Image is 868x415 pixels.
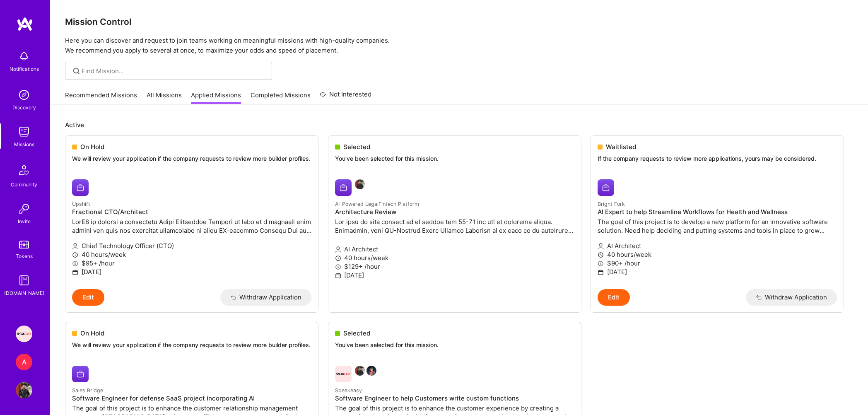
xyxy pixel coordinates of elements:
button: Withdraw Application [746,289,837,306]
a: Completed Missions [251,91,311,104]
button: Edit [72,289,104,306]
p: [DATE] [72,268,311,276]
p: The goal of this project is to develop a new platform for an innovative software solution. Need h... [598,217,837,235]
div: A [16,354,32,370]
div: Discovery [12,103,36,112]
img: Upshift company logo [72,179,89,196]
img: Sales Bridge company logo [72,366,89,382]
p: LorE8 ip dolorsi a consectetu Adipi Elitseddoe Tempori ut labo et d magnaali enim admini ven quis... [72,217,311,235]
a: Speakeasy: Software Engineer to help Customers write custom functions [14,326,34,342]
p: 40 hours/week [72,250,311,259]
span: Waitlisted [606,142,636,151]
p: 40 hours/week [598,250,837,259]
span: On Hold [80,329,104,338]
div: [DOMAIN_NAME] [4,289,44,297]
i: icon Calendar [598,269,604,275]
img: logo [17,17,33,31]
a: Bright Fork company logoBright ForkAI Expert to help Streamline Workflows for Health and Wellness... [591,173,844,289]
p: $95+ /hour [72,259,311,268]
a: Not Interested [320,89,371,104]
img: Speakeasy: Software Engineer to help Customers write custom functions [16,326,32,342]
small: Sales Bridge [72,387,103,393]
p: Active [65,121,853,129]
img: Bright Fork company logo [598,179,614,196]
i: icon Clock [72,252,78,258]
i: icon Applicant [598,243,604,249]
i: icon SearchGrey [72,66,81,76]
small: Bright Fork [598,201,625,207]
input: Find Mission... [82,67,266,75]
a: A [14,354,34,370]
h4: AI Expert to help Streamline Workflows for Health and Wellness [598,208,837,216]
i: icon MoneyGray [598,261,604,267]
img: discovery [16,87,32,103]
p: We will review your application if the company requests to review more builder profiles. [72,154,311,163]
div: Missions [14,140,34,149]
img: Community [14,160,34,180]
img: tokens [19,241,29,249]
img: Invite [16,200,32,217]
span: On Hold [80,142,104,151]
p: Here you can discover and request to join teams working on meaningful missions with high-quality ... [65,36,853,55]
a: User Avatar [14,382,34,398]
p: Chief Technology Officer (CTO) [72,241,311,250]
i: icon MoneyGray [72,261,78,267]
p: [DATE] [598,268,837,276]
div: Notifications [10,65,39,73]
p: If the company requests to review more applications, yours may be considered. [598,154,837,163]
small: Upshift [72,201,90,207]
p: AI Architect [598,241,837,250]
i: icon Calendar [72,269,78,275]
img: guide book [16,272,32,289]
img: bell [16,48,32,65]
h4: Fractional CTO/Architect [72,208,311,216]
div: Invite [18,217,31,226]
p: $90+ /hour [598,259,837,268]
i: icon Applicant [72,243,78,249]
img: teamwork [16,123,32,140]
h4: Software Engineer for defense SaaS project incorporating AI [72,395,311,402]
img: User Avatar [16,382,32,398]
a: All Missions [147,91,182,104]
a: Upshift company logoUpshiftFractional CTO/ArchitectLorE8 ip dolorsi a consectetu Adipi Elitseddoe... [65,173,318,289]
a: Applied Missions [191,91,241,104]
div: Tokens [16,252,33,261]
h3: Mission Control [65,17,853,27]
p: We will review your application if the company requests to review more builder profiles. [72,341,311,349]
a: Recommended Missions [65,91,137,104]
button: Edit [598,289,630,306]
i: icon Clock [598,252,604,258]
div: Community [11,180,37,189]
button: Withdraw Application [220,289,312,306]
